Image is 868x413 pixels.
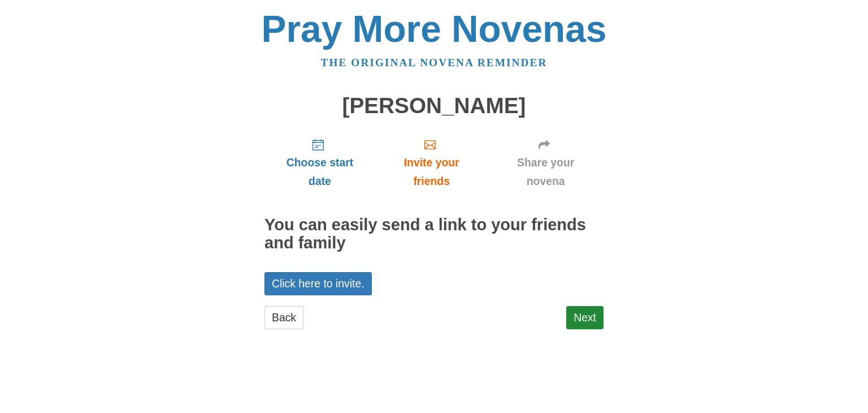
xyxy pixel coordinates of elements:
[264,94,604,118] h1: [PERSON_NAME]
[264,272,372,295] a: Click here to invite.
[264,306,303,329] a: Back
[264,216,604,252] h2: You can easily send a link to your friends and family
[321,57,548,68] a: The original novena reminder
[262,8,607,50] a: Pray More Novenas
[276,153,364,191] span: Choose start date
[499,153,592,191] span: Share your novena
[566,306,604,329] a: Next
[264,129,375,196] a: Choose start date
[488,129,604,196] a: Share your novena
[387,153,476,191] span: Invite your friends
[375,129,488,196] a: Invite your friends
